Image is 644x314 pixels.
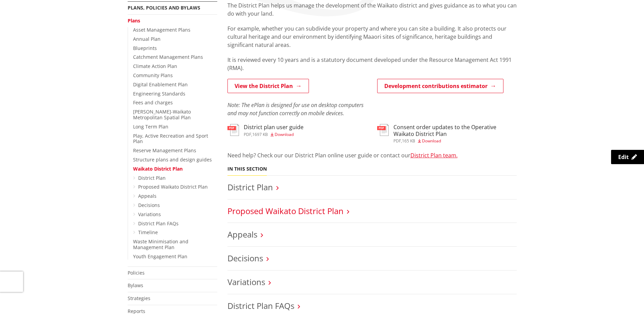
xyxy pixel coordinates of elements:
[227,124,239,136] img: document-pdf.svg
[133,165,183,172] a: Waikato District Plan
[128,282,143,289] a: Bylaws
[128,17,140,24] a: Plans
[227,166,267,172] h5: In this section
[133,123,168,130] a: Long Term Plan
[133,45,157,51] a: Blueprints
[244,124,303,130] h3: District plan user guide
[377,124,389,136] img: document-pdf.svg
[133,81,188,88] a: Digital Enablement Plan
[128,269,145,276] a: Policies
[138,220,179,227] a: District Plan FAQs
[128,4,200,11] a: Plans, policies and bylaws
[133,90,185,97] a: Engineering Standards
[138,193,157,199] a: Appeals
[393,138,401,144] span: pdf
[133,108,191,121] a: [PERSON_NAME]-Waikato Metropolitan Spatial Plan
[133,63,177,69] a: Climate Action Plan
[422,138,441,144] span: Download
[133,238,188,250] a: Waste Minimisation and Management Plan
[227,79,309,93] a: View the District Plan
[227,151,517,159] p: Need help? Check our our District Plan online user guide or contact our
[227,181,273,193] a: District Plan
[377,124,517,143] a: Consent order updates to the Operative Waikato District Plan pdf,165 KB Download
[227,252,263,264] a: Decisions
[227,229,257,240] a: Appeals
[227,276,265,287] a: Variations
[613,285,637,310] iframe: Messenger Launcher
[133,133,208,145] a: Play, Active Recreation and Sport Plan
[618,153,629,161] span: Edit
[133,253,187,260] a: Youth Engagement Plan
[133,36,161,42] a: Annual Plan
[275,132,294,137] span: Download
[402,138,415,144] span: 165 KB
[227,1,517,18] p: The District Plan helps us manage the development of the Waikato district and gives guidance as t...
[393,139,517,143] div: ,
[133,156,212,163] a: Structure plans and design guides
[138,175,166,181] a: District Plan
[138,229,158,235] a: Timeline
[133,99,173,106] a: Fees and charges
[227,300,294,311] a: District Plan FAQs
[227,101,364,117] em: Note: The ePlan is designed for use on desktop computers and may not function correctly on mobile...
[377,79,503,93] a: Development contributions estimator
[128,295,150,301] a: Strategies
[244,132,251,137] span: pdf
[138,184,208,190] a: Proposed Waikato District Plan
[611,150,644,164] a: Edit
[410,152,458,159] a: District Plan team.
[133,72,173,78] a: Community Plans
[227,205,344,216] a: Proposed Waikato District Plan
[138,202,160,208] a: Decisions
[133,147,196,154] a: Reserve Management Plans
[244,133,303,137] div: ,
[227,56,517,72] p: It is reviewed every 10 years and is a statutory document developed under the Resource Management...
[133,54,203,60] a: Catchment Management Plans
[252,132,268,137] span: 1697 KB
[133,27,190,33] a: Asset Management Plans
[393,124,517,137] h3: Consent order updates to the Operative Waikato District Plan
[227,124,303,136] a: District plan user guide pdf,1697 KB Download
[227,24,517,49] p: For example, whether you can subdivide your property and where you can site a building. It also p...
[138,211,161,217] a: Variations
